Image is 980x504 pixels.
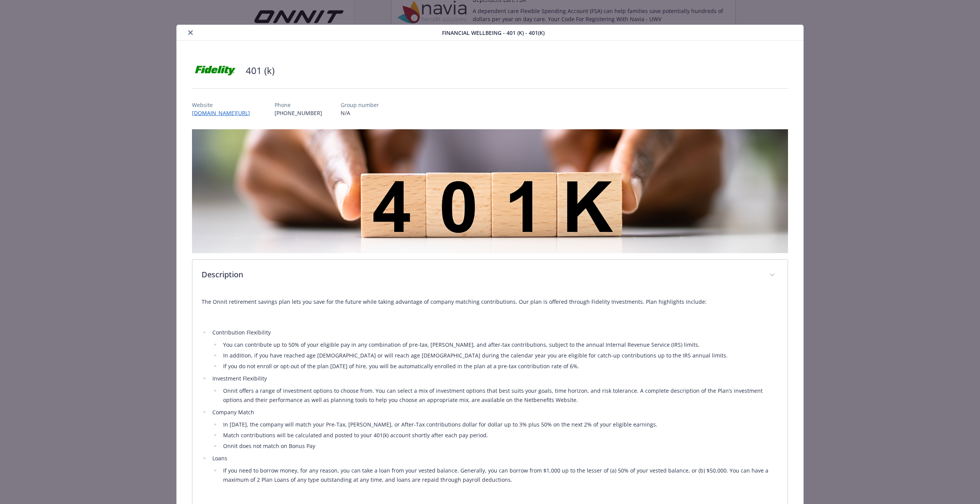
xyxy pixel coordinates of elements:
p: The Onnit retirement savings plan lets you save for the future while taking advantage of company ... [202,297,778,306]
li: You can contribute up to 50% of your eligible pay in any combination of pre-tax, [PERSON_NAME], a... [221,340,778,349]
li: Onnit offers a range of investment options to choose from. You can select a mix of investment opt... [221,386,778,405]
li: Onnit does not match on Bonus Pay [221,441,778,451]
img: Fidelity Investments [192,59,238,82]
span: Financial Wellbeing - 401 (k) - 401(k) [442,29,545,37]
p: N/A [341,109,379,117]
li: In [DATE], the company will match your Pre-Tax, [PERSON_NAME], or After-Tax contributions dollar ... [221,420,778,429]
button: close [186,28,195,37]
p: Group number [341,101,379,109]
p: [PHONE_NUMBER] [275,109,322,117]
li: In addition, if you have reached age [DEMOGRAPHIC_DATA] or will reach age [DEMOGRAPHIC_DATA] duri... [221,351,778,360]
li: Investment Flexibility​ [210,374,778,405]
div: Description [192,260,787,291]
li: If you need to borrow money, for any reason, you can take a loan from your vested balance. Genera... [221,466,778,484]
h2: 401 (k) [246,64,275,77]
li: If you do not enroll or opt-out of the plan [DATE] of hire, you will be automatically enrolled in... [221,362,778,371]
li: Loans​ [210,454,778,484]
p: Phone [275,101,322,109]
li: Company Match​ [210,408,778,451]
p: Website [192,101,256,109]
p: Description [202,269,760,280]
img: banner [192,129,788,253]
a: [DOMAIN_NAME][URL] [192,109,256,117]
li: Match contributions will be calculated and posted to your 401(k) account shortly after each pay p... [221,431,778,440]
li: Contribution Flexibility​ [210,328,778,371]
